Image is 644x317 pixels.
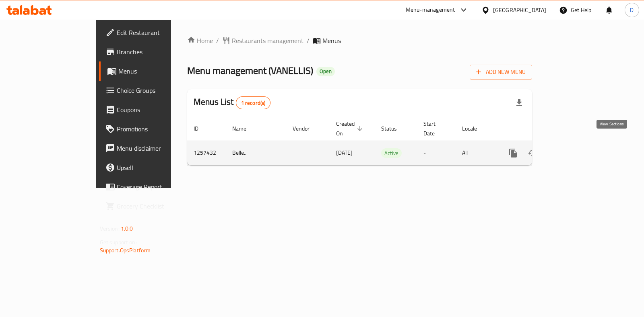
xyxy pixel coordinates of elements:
div: Total records count [236,96,271,109]
a: Coupons [99,100,203,119]
span: Vendor [293,124,320,133]
li: / [307,36,310,45]
span: Open [316,68,335,75]
th: Actions [497,117,587,141]
button: Add New Menu [470,65,532,80]
a: Menu disclaimer [99,139,203,158]
a: Support.OpsPlatform [100,245,151,256]
td: All [456,141,497,165]
span: Coverage Report [117,182,197,192]
td: 1257432 [187,141,226,165]
span: Version: [100,223,120,234]
span: [DATE] [336,147,353,158]
span: 1.0.0 [121,223,133,234]
button: more [504,143,523,163]
span: ID [194,124,209,133]
a: Branches [99,42,203,61]
span: Created On [336,119,365,138]
span: Menus [118,66,197,76]
a: Coverage Report [99,177,203,196]
span: 1 record(s) [236,99,270,107]
h2: Menus List [194,96,270,109]
span: Upsell [117,163,197,172]
span: Get support on: [100,237,137,247]
span: Choice Groups [117,86,197,95]
span: Name [232,124,257,133]
span: Add New Menu [476,67,526,77]
li: / [216,36,219,45]
a: Upsell [99,158,203,177]
span: Branches [117,47,197,57]
a: Menus [99,61,203,81]
span: Menus [322,36,341,45]
span: Grocery Checklist [117,201,197,211]
span: Edit Restaurant [117,28,197,37]
span: Status [381,124,407,133]
a: Grocery Checklist [99,196,203,216]
span: Restaurants management [232,36,303,45]
nav: breadcrumb [187,36,532,45]
button: Change Status [523,143,542,163]
div: Export file [510,93,529,112]
table: enhanced table [187,117,587,166]
a: Choice Groups [99,81,203,100]
a: Restaurants management [222,36,303,45]
a: Promotions [99,119,203,139]
td: Belle.. [226,141,286,165]
span: Menu disclaimer [117,143,197,153]
div: Menu-management [406,5,455,15]
div: Open [316,67,335,76]
a: Edit Restaurant [99,23,203,42]
span: D [630,6,634,14]
td: - [417,141,456,165]
span: Start Date [423,119,446,138]
span: Locale [462,124,487,133]
span: Active [381,149,402,158]
span: Menu management ( VANELLIS ) [187,61,313,80]
div: [GEOGRAPHIC_DATA] [493,6,546,14]
span: Coupons [117,105,197,115]
span: Promotions [117,124,197,134]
